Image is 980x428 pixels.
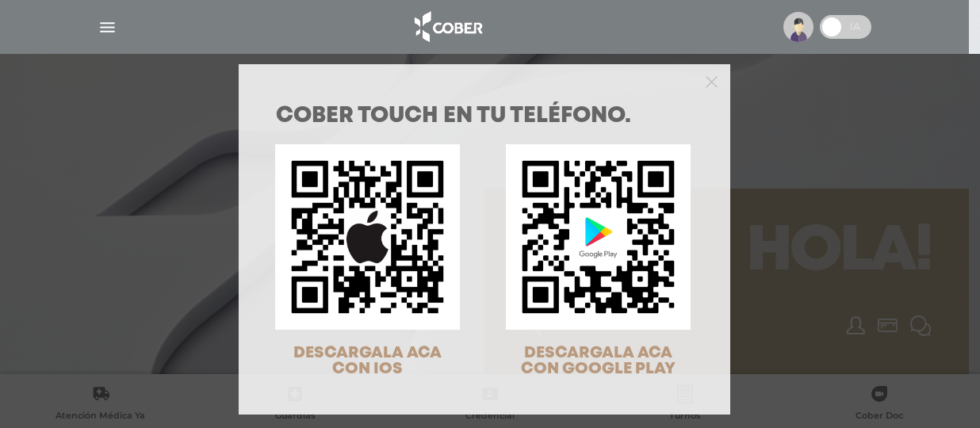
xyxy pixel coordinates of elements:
button: Close [706,74,718,88]
span: DESCARGALA ACA CON GOOGLE PLAY [521,346,676,376]
span: DESCARGALA ACA CON IOS [293,346,442,376]
img: qr-code [506,144,691,329]
img: qr-code [275,144,460,329]
h1: COBER TOUCH en tu teléfono. [276,105,693,128]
